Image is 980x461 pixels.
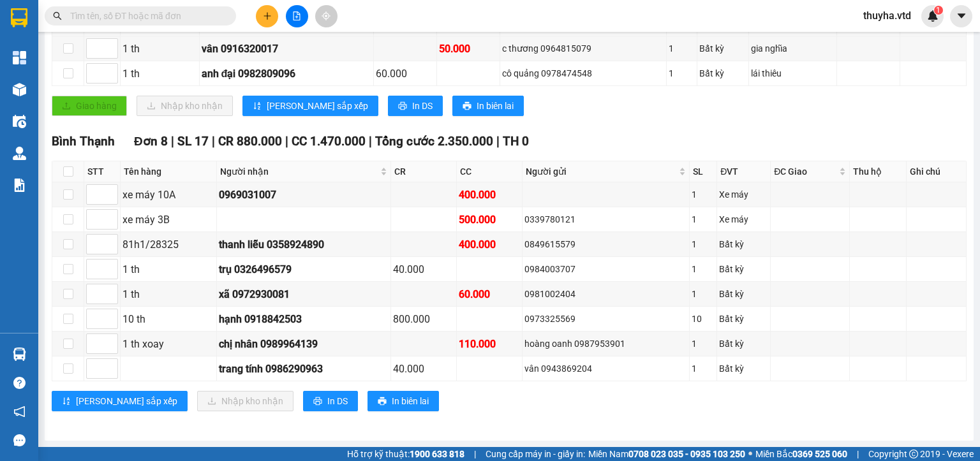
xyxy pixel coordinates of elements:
[719,287,768,301] div: Bất kỳ
[692,337,715,351] div: 1
[197,391,293,411] button: downloadNhập kho nhận
[11,8,27,27] img: logo-vxr
[412,99,433,113] span: In DS
[122,41,197,57] div: 1 th
[503,134,529,149] span: TH 0
[669,66,695,80] div: 1
[122,187,214,203] div: xe máy 10A
[719,362,768,376] div: Bất kỳ
[459,187,520,203] div: 400.000
[391,161,457,182] th: CR
[313,397,322,407] span: printer
[439,41,498,57] div: 50.000
[13,406,26,418] span: notification
[13,83,26,96] img: warehouse-icon
[524,287,687,301] div: 0981002404
[452,96,524,116] button: printerIn biên lai
[13,147,26,160] img: warehouse-icon
[719,237,768,251] div: Bất kỳ
[122,66,197,82] div: 1 th
[588,447,745,461] span: Miền Nam
[751,66,835,80] div: lái thiêu
[692,362,715,376] div: 1
[719,312,768,326] div: Bất kỳ
[84,161,121,182] th: STT
[459,212,520,228] div: 500.000
[13,179,26,192] img: solution-icon
[122,237,214,252] div: 81h1/28325
[524,262,687,276] div: 0984003707
[719,337,768,351] div: Bất kỳ
[934,6,943,15] sup: 1
[692,212,715,226] div: 1
[202,41,371,57] div: vân 0916320017
[303,391,358,411] button: printerIn DS
[286,5,308,27] button: file-add
[263,11,272,20] span: plus
[853,8,921,24] span: thuyha.vtd
[524,362,687,376] div: vân 0943869204
[369,134,372,149] span: |
[13,348,26,361] img: warehouse-icon
[367,391,439,411] button: printerIn biên lai
[122,286,214,302] div: 1 th
[122,261,214,277] div: 1 th
[53,11,62,20] span: search
[410,449,464,459] strong: 1900 633 818
[907,161,967,182] th: Ghi chú
[137,96,233,116] button: downloadNhập kho nhận
[177,134,209,149] span: SL 17
[692,287,715,301] div: 1
[927,10,939,22] img: icon-new-feature
[322,11,330,20] span: aim
[748,451,752,457] span: ⚪️
[717,161,771,182] th: ĐVT
[122,336,214,352] div: 1 th xoay
[202,66,371,82] div: anh đại 0982809096
[376,66,434,82] div: 60.000
[212,134,215,149] span: |
[692,237,715,251] div: 1
[524,337,687,351] div: hoàng oanh 0987953901
[267,99,368,113] span: [PERSON_NAME] sắp xếp
[292,134,366,149] span: CC 1.470.000
[219,237,389,252] div: thanh liễu 0358924890
[751,41,835,55] div: gia nghĩa
[393,361,454,377] div: 40.000
[70,9,221,23] input: Tìm tên, số ĐT hoặc mã đơn
[219,361,389,377] div: trang tính 0986290963
[477,99,514,113] span: In biên lai
[909,450,918,458] span: copyright
[378,397,387,407] span: printer
[52,96,127,116] button: uploadGiao hàng
[219,311,389,327] div: hạnh 0918842503
[315,5,338,27] button: aim
[692,262,715,276] div: 1
[13,377,26,389] span: question-circle
[219,336,389,352] div: chị nhân 0989964139
[393,261,454,277] div: 40.000
[219,261,389,277] div: trụ 0326496579
[699,66,746,80] div: Bất kỳ
[524,312,687,326] div: 0973325569
[219,187,389,203] div: 0969031007
[526,165,676,179] span: Người gửi
[774,165,836,179] span: ĐC Giao
[857,447,859,461] span: |
[285,134,288,149] span: |
[755,447,847,461] span: Miền Bắc
[459,237,520,252] div: 400.000
[393,311,454,327] div: 800.000
[459,336,520,352] div: 110.000
[486,447,585,461] span: Cung cấp máy in - giấy in:
[171,134,174,149] span: |
[62,397,71,407] span: sort-ascending
[457,161,523,182] th: CC
[122,311,214,327] div: 10 th
[936,6,940,15] span: 1
[52,134,115,149] span: Bình Thạnh
[256,5,278,27] button: plus
[134,134,168,149] span: Đơn 8
[699,41,746,55] div: Bất kỳ
[347,447,464,461] span: Hỗ trợ kỹ thuật:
